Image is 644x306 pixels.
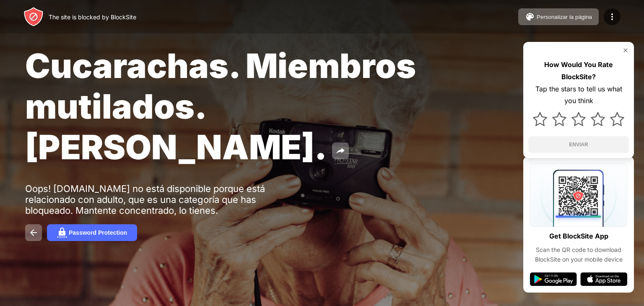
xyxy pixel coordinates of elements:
[528,83,629,107] div: Tap the stars to tell us what you think
[610,112,624,126] img: star.svg
[57,228,67,238] img: password.svg
[571,112,586,126] img: star.svg
[518,8,599,25] button: Personalizar la página
[528,59,629,83] div: How Would You Rate BlockSite?
[69,229,127,236] div: Password Protection
[25,45,416,167] span: Cucarachas. Miembros mutilados. [PERSON_NAME].
[25,183,284,216] div: Oops! [DOMAIN_NAME] no está disponible porque está relacionado con adulto, que es una categoría q...
[525,12,535,22] img: pallet.svg
[29,228,39,238] img: back.svg
[552,112,566,126] img: star.svg
[335,146,345,156] img: share.svg
[591,112,605,126] img: star.svg
[47,224,137,241] button: Password Protection
[537,14,592,20] div: Personalizar la página
[49,13,136,21] div: The site is blocked by BlockSite
[622,47,629,54] img: rate-us-close.svg
[533,112,547,126] img: star.svg
[607,12,617,22] img: menu-icon.svg
[23,7,44,27] img: header-logo.svg
[528,136,629,153] button: ENVIAR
